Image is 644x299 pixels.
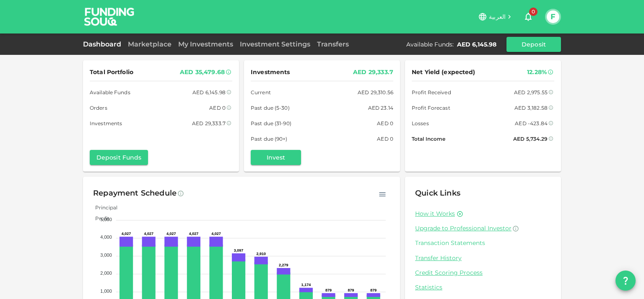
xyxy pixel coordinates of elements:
span: Total Income [412,134,445,143]
span: 0 [529,8,538,16]
span: Available Funds [90,88,130,97]
tspan: 1,000 [100,289,112,294]
span: Upgrade to Professional Investor [415,224,512,232]
a: Transaction Statements [415,239,551,247]
button: 0 [520,8,537,25]
span: Investments [90,119,122,128]
span: Net Yield (expected) [412,67,475,77]
a: Credit Scoring Process [415,269,551,277]
div: AED 29,333.7 [192,119,226,128]
a: Dashboard [83,40,125,48]
div: AED -423.84 [515,119,548,128]
button: Invest [251,150,301,165]
a: Upgrade to Professional Investor [415,224,551,232]
span: العربية [489,13,506,21]
div: Available Funds : [406,40,454,49]
div: AED 29,333.7 [353,67,393,77]
span: Past due (5-30) [251,103,290,112]
tspan: 3,000 [100,253,112,258]
div: AED 0 [377,119,393,128]
a: Statistics [415,284,551,291]
button: F [547,10,559,23]
div: 12.28% [527,67,547,77]
div: AED 5,734.29 [513,134,548,143]
div: AED 6,145.98 [192,88,226,97]
button: Deposit [506,37,561,52]
button: question [615,271,636,291]
span: Profit Received [412,88,451,97]
a: My Investments [175,40,236,48]
div: AED 23.14 [368,103,393,112]
div: AED 29,310.56 [358,88,393,97]
button: Deposit Funds [90,150,148,165]
tspan: 5,000 [100,217,112,222]
span: Profit Forecast [412,103,450,112]
div: AED 35,479.68 [180,67,225,77]
div: Repayment Schedule [93,187,177,200]
span: Past due (31-90) [251,119,291,128]
span: Total Portfolio [90,67,133,77]
span: Losses [412,119,429,128]
div: AED 0 [209,103,226,112]
a: Investment Settings [236,40,314,48]
div: AED 2,975.55 [514,88,548,97]
a: How it Works [415,210,455,218]
span: Current [251,88,271,97]
a: Transfer History [415,254,551,262]
a: Transfers [314,40,352,48]
a: Marketplace [125,40,175,48]
div: AED 0 [377,134,393,143]
span: Investments [251,67,290,77]
span: Profit [89,215,109,222]
span: Principal [89,204,117,211]
span: Past due (90+) [251,134,288,143]
div: AED 3,182.58 [514,103,548,112]
span: Orders [90,103,107,112]
tspan: 2,000 [100,271,112,276]
span: Quick Links [415,188,460,198]
div: AED 6,145.98 [457,40,496,49]
tspan: 4,000 [100,235,112,240]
